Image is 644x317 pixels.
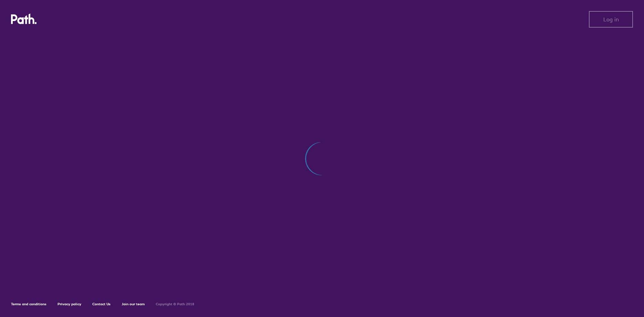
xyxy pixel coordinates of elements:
button: Log in [589,11,633,28]
a: Privacy policy [58,302,81,306]
h6: Copyright © Path 2018 [156,302,194,306]
a: Terms and conditions [11,302,47,306]
span: Log in [603,16,619,22]
a: Join our team [122,302,145,306]
a: Contact Us [92,302,111,306]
